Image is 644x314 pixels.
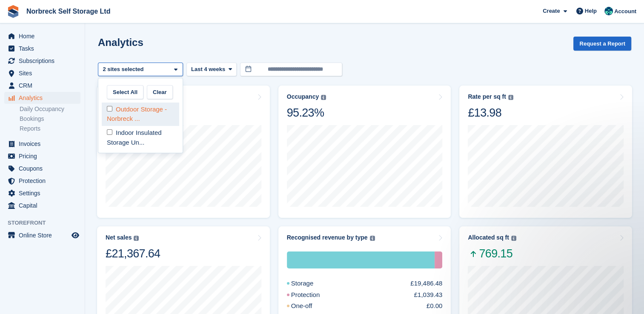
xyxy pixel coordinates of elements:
[321,95,326,100] img: icon-info-grey-7440780725fd019a000dd9b08b2336e03edf1995a4989e88bcd33f0948082b44.svg
[20,125,80,133] a: Reports
[186,63,237,77] button: Last 4 weeks
[287,279,334,288] div: Storage
[19,150,70,162] span: Pricing
[106,234,132,241] div: Net sales
[543,7,560,15] span: Create
[468,93,506,100] div: Rate per sq ft
[8,219,85,227] span: Storefront
[573,37,631,51] button: Request a Report
[134,236,139,241] img: icon-info-grey-7440780725fd019a000dd9b08b2336e03edf1995a4989e88bcd33f0948082b44.svg
[287,301,333,311] div: One-off
[7,5,20,18] img: stora-icon-8386f47178a22dfd0bd8f6a31ec36ba5ce8667c1dd55bd0f319d3a0aa187defe.svg
[511,236,516,241] img: icon-info-grey-7440780725fd019a000dd9b08b2336e03edf1995a4989e88bcd33f0948082b44.svg
[435,251,443,268] div: Protection
[19,67,70,79] span: Sites
[19,163,70,174] span: Coupons
[287,251,435,268] div: Storage
[191,65,225,74] span: Last 4 weeks
[604,7,613,15] img: Sally King
[107,85,143,99] button: Select All
[101,65,147,74] div: 2 sites selected
[98,37,143,48] h2: Analytics
[19,229,70,241] span: Online Store
[370,236,375,241] img: icon-info-grey-7440780725fd019a000dd9b08b2336e03edf1995a4989e88bcd33f0948082b44.svg
[287,234,368,241] div: Recognised revenue by type
[426,301,443,311] div: £0.00
[4,163,80,174] a: menu
[4,30,80,42] a: menu
[4,229,80,241] a: menu
[4,92,80,104] a: menu
[4,55,80,67] a: menu
[4,138,80,150] a: menu
[102,103,179,126] div: Outdoor Storage - Norbreck ...
[468,234,509,241] div: Allocated sq ft
[287,93,319,100] div: Occupancy
[19,80,70,91] span: CRM
[614,7,636,16] span: Account
[287,106,326,120] div: 95.23%
[4,187,80,199] a: menu
[19,175,70,187] span: Protection
[19,138,70,150] span: Invoices
[20,115,80,123] a: Bookings
[508,95,513,100] img: icon-info-grey-7440780725fd019a000dd9b08b2336e03edf1995a4989e88bcd33f0948082b44.svg
[102,126,179,149] div: Indoor Insulated Storage Un...
[468,246,516,261] span: 769.15
[19,30,70,42] span: Home
[585,7,597,15] span: Help
[287,290,341,300] div: Protection
[4,67,80,79] a: menu
[4,43,80,54] a: menu
[19,55,70,67] span: Subscriptions
[20,105,80,113] a: Daily Occupancy
[410,279,442,288] div: £19,486.48
[19,187,70,199] span: Settings
[19,92,70,104] span: Analytics
[23,4,114,18] a: Norbreck Self Storage Ltd
[106,246,160,261] div: £21,367.64
[19,200,70,211] span: Capital
[4,150,80,162] a: menu
[19,43,70,54] span: Tasks
[147,85,173,99] button: Clear
[4,80,80,91] a: menu
[70,230,80,240] a: Preview store
[4,175,80,187] a: menu
[468,106,513,120] div: £13.98
[4,200,80,211] a: menu
[414,290,443,300] div: £1,039.43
